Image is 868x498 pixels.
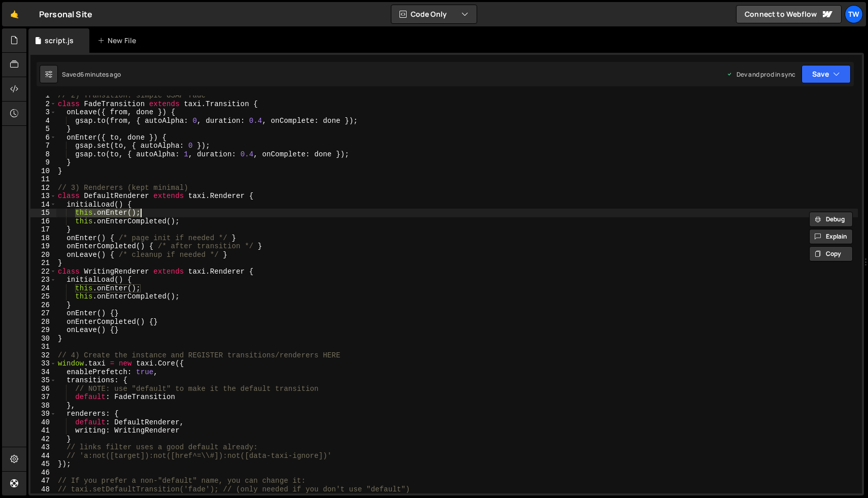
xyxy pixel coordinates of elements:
[809,212,853,227] button: Debug
[30,351,56,360] div: 32
[30,402,56,410] div: 38
[30,242,56,251] div: 19
[809,246,853,261] button: Copy
[2,2,27,26] a: 🤙
[30,335,56,343] div: 30
[30,368,56,377] div: 34
[30,251,56,259] div: 20
[30,117,56,125] div: 4
[30,343,56,351] div: 31
[736,5,842,23] a: Connect to Webflow
[30,309,56,318] div: 27
[30,259,56,268] div: 21
[30,410,56,418] div: 39
[30,284,56,293] div: 24
[30,150,56,159] div: 8
[30,134,56,142] div: 6
[45,36,74,46] div: script.js
[30,477,56,485] div: 47
[30,217,56,226] div: 16
[30,301,56,310] div: 26
[30,225,56,234] div: 17
[30,318,56,326] div: 28
[39,8,92,20] div: Personal Site
[30,359,56,368] div: 33
[30,108,56,117] div: 3
[30,158,56,167] div: 9
[30,435,56,444] div: 42
[30,167,56,176] div: 10
[30,234,56,243] div: 18
[30,485,56,494] div: 48
[30,268,56,276] div: 22
[30,184,56,192] div: 12
[845,5,863,23] a: Tw
[802,65,851,83] button: Save
[30,326,56,335] div: 29
[30,443,56,452] div: 43
[391,5,477,23] button: Code Only
[30,100,56,109] div: 2
[30,376,56,385] div: 35
[30,460,56,469] div: 45
[62,70,121,79] div: Saved
[80,70,121,79] div: 6 minutes ago
[30,125,56,134] div: 5
[30,393,56,402] div: 37
[30,201,56,209] div: 14
[30,418,56,427] div: 40
[30,385,56,393] div: 36
[30,292,56,301] div: 25
[30,91,56,100] div: 1
[30,426,56,435] div: 41
[30,452,56,460] div: 44
[30,192,56,201] div: 13
[97,36,140,46] div: New File
[809,229,853,244] button: Explain
[30,276,56,284] div: 23
[30,469,56,477] div: 46
[726,70,795,79] div: Dev and prod in sync
[30,142,56,150] div: 7
[30,175,56,184] div: 11
[30,209,56,217] div: 15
